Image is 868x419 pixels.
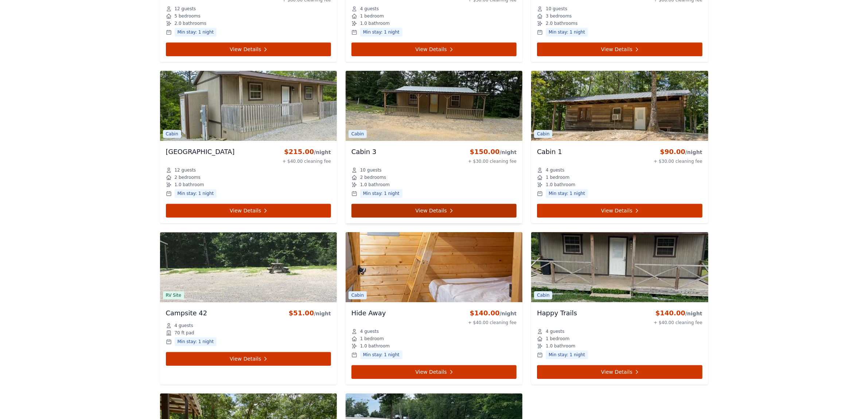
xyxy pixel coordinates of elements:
[468,320,517,326] div: + $40.00 cleaning fee
[160,71,337,141] img: Hillbilly Palace
[175,189,217,198] span: Min stay: 1 night
[546,189,588,198] span: Min stay: 1 night
[360,20,390,26] span: 1.0 bathroom
[531,71,708,141] img: Cabin 1
[468,147,517,157] div: $150.00
[349,291,367,299] span: Cabin
[546,167,564,173] span: 4 guests
[175,174,201,180] span: 2 bedrooms
[360,189,402,198] span: Min stay: 1 night
[654,147,702,157] div: $90.00
[163,130,181,138] span: Cabin
[175,20,206,26] span: 2.0 bathrooms
[360,6,379,12] span: 4 guests
[654,320,702,326] div: + $40.00 cleaning fee
[537,365,702,379] a: View Details
[175,167,196,173] span: 12 guests
[175,330,194,336] span: 70 ft pad
[351,147,377,157] h3: Cabin 3
[537,147,562,157] h3: Cabin 1
[685,311,702,316] span: /night
[685,149,702,155] span: /night
[360,336,384,342] span: 1 bedroom
[175,337,217,346] span: Min stay: 1 night
[166,147,235,157] h3: [GEOGRAPHIC_DATA]
[360,167,382,173] span: 10 guests
[468,308,517,318] div: $140.00
[163,291,184,299] span: RV Site
[351,204,517,218] a: View Details
[351,365,517,379] a: View Details
[546,13,572,19] span: 3 bedrooms
[346,232,522,302] img: Hide Away
[654,308,702,318] div: $140.00
[500,149,517,155] span: /night
[351,42,517,56] a: View Details
[500,311,517,316] span: /night
[537,204,702,218] a: View Details
[360,182,390,188] span: 1.0 bathroom
[175,6,196,12] span: 12 guests
[654,158,702,164] div: + $30.00 cleaning fee
[534,130,552,138] span: Cabin
[360,28,402,36] span: Min stay: 1 night
[546,20,577,26] span: 2.0 bathrooms
[160,232,337,302] img: Campsite 42
[537,42,702,56] a: View Details
[349,130,367,138] span: Cabin
[314,311,331,316] span: /night
[546,328,564,334] span: 4 guests
[531,232,708,302] img: Happy Trails
[360,174,386,180] span: 2 bedrooms
[166,308,207,318] h3: Campsite 42
[360,13,384,19] span: 1 bedroom
[360,328,379,334] span: 4 guests
[166,352,331,366] a: View Details
[546,336,569,342] span: 1 bedroom
[283,158,331,164] div: + $40.00 cleaning fee
[546,350,588,359] span: Min stay: 1 night
[537,308,577,318] h3: Happy Trails
[346,71,522,141] img: Cabin 3
[175,182,204,188] span: 1.0 bathroom
[468,158,517,164] div: + $30.00 cleaning fee
[314,149,331,155] span: /night
[175,28,217,36] span: Min stay: 1 night
[289,308,331,318] div: $51.00
[166,42,331,56] a: View Details
[546,174,569,180] span: 1 bedroom
[360,350,402,359] span: Min stay: 1 night
[351,308,386,318] h3: Hide Away
[360,343,390,349] span: 1.0 bathroom
[175,13,201,19] span: 5 bedrooms
[546,182,575,188] span: 1.0 bathroom
[283,147,331,157] div: $215.00
[546,6,567,12] span: 10 guests
[175,323,193,328] span: 4 guests
[546,343,575,349] span: 1.0 bathroom
[534,291,552,299] span: Cabin
[546,28,588,36] span: Min stay: 1 night
[166,204,331,218] a: View Details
